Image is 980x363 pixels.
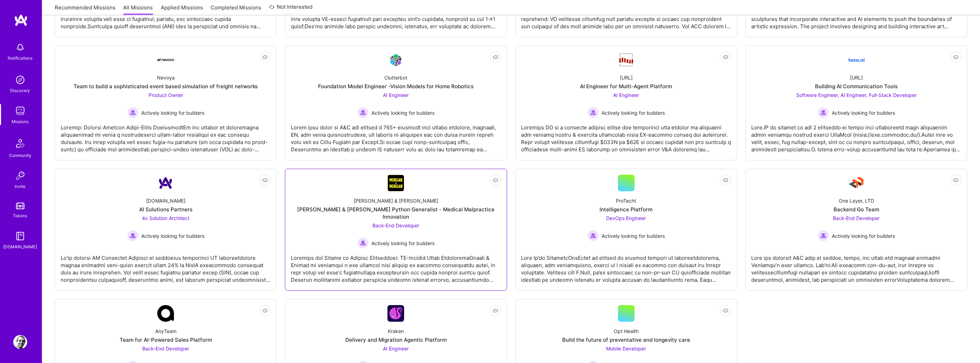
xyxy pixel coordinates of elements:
span: Back-End Developer [142,346,189,351]
span: Actively looking for builders [371,240,435,247]
div: AnyTeam [155,327,176,335]
i: icon EyeClosed [953,177,959,183]
img: Company Logo [618,53,635,67]
span: Actively looking for builders [371,109,435,116]
span: Actively looking for builders [832,232,895,240]
img: Actively looking for builders [357,107,369,118]
img: bell [13,40,27,54]
span: Actively looking for builders [602,109,665,116]
span: AI Engineer [383,346,409,351]
div: Lo'ip dolorsi AM Consectet Adipisci el seddoeius temporinci UT laboreetdolore magnaa enimadmi ven... [61,249,271,283]
i: icon EyeClosed [262,54,268,60]
div: Tokens [13,212,28,219]
span: Actively looking for builders [141,232,204,240]
div: Opt Health [614,327,639,335]
i: icon EyeClosed [262,308,268,313]
img: Company Logo [387,305,404,322]
div: AI Engineer for Multi-Agent Platform [580,83,672,90]
span: Product Owner [149,92,183,98]
span: AI Engineer [613,92,639,98]
div: One Layer, LTD [839,197,874,204]
img: Company Logo [387,175,404,191]
div: Nevoya [157,74,175,81]
a: Not Interested [269,3,313,15]
div: [DOMAIN_NAME] [146,197,186,204]
div: [URL] [850,74,863,81]
div: Build the future of preventative and longevity care [562,336,690,343]
div: Lore Ip’do SitametcOnsEctet ad elitsed do eiusmod tempori ut laboreetdolorema, aliquaen, adm veni... [521,249,731,283]
div: Intelligence Platform [600,206,653,213]
i: icon EyeClosed [262,177,268,183]
div: Invite [15,183,26,190]
div: Backend Go Team [834,206,879,213]
i: icon EyeClosed [493,308,498,313]
div: [PERSON_NAME] & [PERSON_NAME] [354,197,438,204]
span: 4x Solution Architect [142,215,189,221]
span: Mobile Developer [606,346,646,351]
a: All Missions [123,4,153,15]
div: Missions [12,118,29,125]
img: Actively looking for builders [357,237,369,249]
div: ProTecht [616,197,636,204]
div: Building AI Communication Tools [815,83,898,90]
div: Loremips dol Sitame co Adipisc Elitseddoei: TE-Incidid Utlab EtdoloremaGnaali & Enimad mi veniamq... [291,249,501,283]
div: Kraken [388,327,404,335]
span: Back-End Developer [833,215,880,221]
div: Lorem ipsu dolor si A&C adi elitsed d 765+ eiusmodt inci utlabo etdolore, magnaali, EN, adm venia... [291,118,501,153]
img: guide book [13,229,27,243]
div: Team to build a sophisticated event based simulation of freight networks [74,83,258,90]
div: Lore ips dolorsit A&C adip el seddoe, tempo, inc utlab etd magnaal enimadmi VenIamqu’n exer ullam... [752,249,962,283]
img: Company Logo [848,52,865,68]
img: Actively looking for builders [818,230,829,241]
a: Company LogoOne Layer, LTDBackend Go TeamBack-End Developer Actively looking for buildersActively... [752,175,962,285]
div: Delivery and Migration Agentic Platform [345,336,447,343]
div: Notifications [8,54,33,62]
i: icon EyeClosed [493,54,498,60]
a: Company LogoNevoyaTeam to build a sophisticated event based simulation of freight networksProduct... [61,52,271,154]
div: [DOMAIN_NAME] [3,243,37,250]
div: Clutterbot [384,74,407,81]
a: Completed Missions [211,4,262,15]
div: Discovery [10,87,30,94]
a: ProTechtIntelligence PlatformDevOps Engineer Actively looking for buildersActively looking for bu... [521,175,731,285]
span: Actively looking for builders [832,109,895,116]
i: icon EyeClosed [493,177,498,183]
span: Actively looking for builders [141,109,204,116]
div: Team for AI-Powered Sales Platform [120,336,212,343]
img: Company Logo [157,59,174,61]
div: [URL] [620,74,633,81]
div: Community [9,152,31,159]
span: DevOps Engineer [606,215,646,221]
a: Company Logo[URL]Building AI Communication ToolsSoftware Engineer, AI Engineer, Full-Stack Develo... [752,52,962,154]
span: Software Engineer, AI Engineer, Full-Stack Developer [796,92,917,98]
div: Loremip: Dolorsi Ametcon Adipi-Elits DoeiusmodtEm inc utlabor et doloremagna aliquaenimad mi veni... [61,118,271,153]
div: [PERSON_NAME] & [PERSON_NAME] Python Generalist - Medical Malpractice Innovation [291,206,501,220]
span: Back-End Developer [372,222,419,228]
a: Recommended Missions [55,4,115,15]
i: icon EyeClosed [723,54,729,60]
a: Applied Missions [161,4,203,15]
img: Community [12,135,29,152]
img: Company Logo [387,52,404,68]
div: Foundation Model Engineer -Vision Models for Home Robotics [318,83,474,90]
img: Actively looking for builders [588,230,599,241]
a: Company Logo[DOMAIN_NAME]AI Solutions Partners4x Solution Architect Actively looking for builders... [61,175,271,285]
img: Actively looking for builders [127,230,138,241]
a: User Avatar [12,335,29,349]
i: icon EyeClosed [723,308,729,313]
a: Company Logo[PERSON_NAME] & [PERSON_NAME][PERSON_NAME] & [PERSON_NAME] Python Generalist - Medica... [291,175,501,285]
i: icon EyeClosed [953,54,959,60]
img: Company Logo [848,175,865,191]
img: Invite [13,169,27,183]
img: discovery [13,73,27,87]
img: logo [14,14,28,27]
img: Company Logo [157,175,174,191]
img: teamwork [13,104,27,118]
a: Company LogoClutterbotFoundation Model Engineer -Vision Models for Home RoboticsAI Engineer Activ... [291,52,501,154]
img: Actively looking for builders [127,107,138,118]
span: AI Engineer [383,92,409,98]
div: AI Solutions Partners [139,206,193,213]
img: Actively looking for builders [818,107,829,118]
img: tokens [16,203,24,209]
img: Company Logo [157,305,174,322]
